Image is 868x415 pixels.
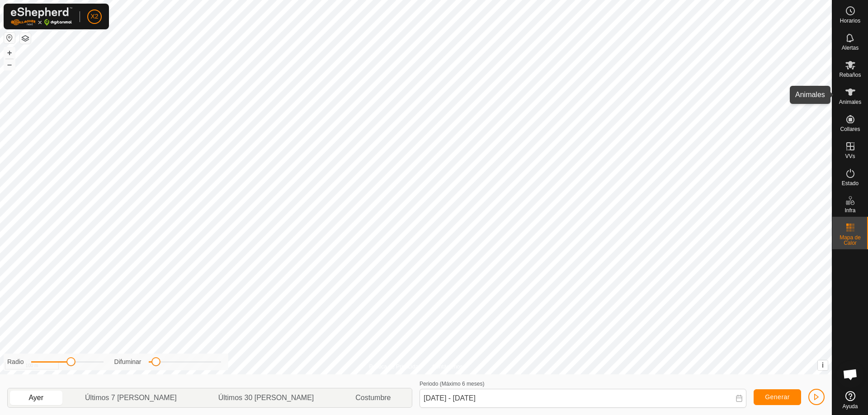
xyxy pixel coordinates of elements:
a: Política de Privacidad [369,363,421,371]
button: i [818,360,828,370]
span: Animales [839,99,861,105]
a: Ayuda [832,387,868,413]
button: + [4,47,15,58]
label: Periodo (Máximo 6 meses) [420,381,484,387]
span: Estado [842,181,859,186]
span: Ayer [28,392,43,403]
span: Alertas [842,45,859,51]
label: Radio [7,357,24,367]
img: Logo Gallagher [11,7,72,26]
label: Difuminar [114,357,142,367]
span: i [822,361,824,369]
a: Contáctenos [432,363,462,371]
span: VVs [845,154,855,159]
span: Generar [765,393,790,401]
span: Collares [840,126,860,132]
a: Chat abierto [837,361,864,388]
span: X2 [90,12,98,21]
span: Infra [844,208,855,213]
span: Ayuda [843,404,858,409]
button: Generar [754,389,801,405]
span: Últimos 30 [PERSON_NAME] [218,392,314,403]
span: Costumbre [355,392,391,403]
button: – [4,59,15,70]
span: Últimos 7 [PERSON_NAME] [85,392,177,403]
span: Mapa de Calor [835,235,866,246]
button: Capas del Mapa [20,33,31,44]
button: Restablecer Mapa [4,33,15,43]
span: Horarios [840,18,860,23]
span: Rebaños [839,72,861,78]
